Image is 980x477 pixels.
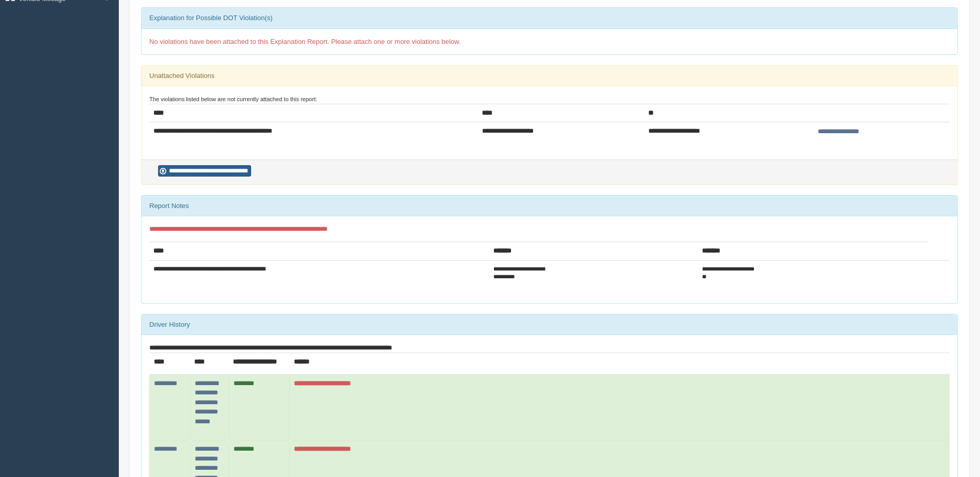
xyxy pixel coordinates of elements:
[142,196,957,216] div: Report Notes
[149,96,317,102] small: The violations listed below are not currently attached to this report:
[149,38,461,45] span: No violations have been attached to this Explanation Report. Please attach one or more violations...
[142,66,957,86] div: Unattached Violations
[142,314,957,335] div: Driver History
[142,8,957,28] div: Explanation for Possible DOT Violation(s)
